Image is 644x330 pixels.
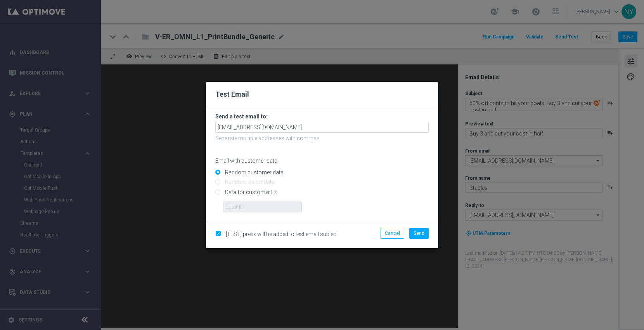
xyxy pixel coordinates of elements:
[215,157,429,164] p: Email with customer data
[381,228,404,239] button: Cancel
[215,90,429,99] h2: Test Email
[223,201,302,212] input: Enter ID
[223,169,284,176] label: Random customer data
[215,135,429,142] p: Separate multiple addresses with commas
[414,231,424,236] span: Send
[215,113,429,120] h3: Send a test email to:
[226,231,338,237] span: [TEST] prefix will be added to test email subject
[409,228,429,239] button: Send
